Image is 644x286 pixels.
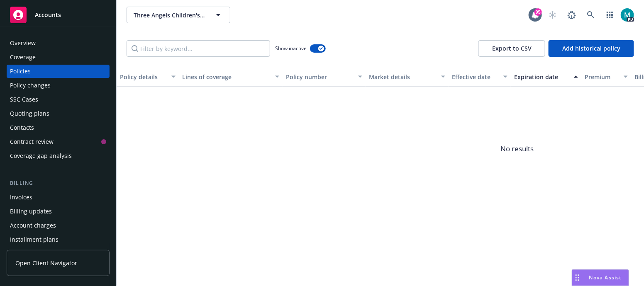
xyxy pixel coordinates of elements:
[117,67,179,87] button: Policy details
[182,73,270,81] div: Lines of coverage
[511,67,581,87] button: Expiration date
[10,219,56,232] div: Account charges
[10,121,34,134] div: Contacts
[15,259,77,267] span: Open Client Navigator
[563,7,580,23] a: Report a Bug
[10,233,59,246] div: Installment plans
[534,8,542,16] div: 95
[7,51,110,64] a: Coverage
[572,270,583,286] div: Drag to move
[544,7,561,23] a: Start snowing
[10,65,31,78] div: Policies
[283,67,366,87] button: Policy number
[10,205,52,218] div: Billing updates
[7,107,110,120] a: Quoting plans
[583,7,599,23] a: Search
[275,45,307,52] span: Show inactive
[581,67,631,87] button: Premium
[7,3,110,27] a: Accounts
[10,36,36,50] div: Overview
[127,7,230,23] button: Three Angels Children's Relief
[514,73,569,81] div: Expiration date
[120,73,166,81] div: Policy details
[10,135,54,148] div: Contract review
[366,67,449,87] button: Market details
[7,121,110,134] a: Contacts
[549,40,634,57] button: Add historical policy
[10,79,51,92] div: Policy changes
[7,205,110,218] a: Billing updates
[35,12,61,18] span: Accounts
[7,149,110,162] a: Coverage gap analysis
[7,191,110,204] a: Invoices
[10,107,49,120] div: Quoting plans
[10,93,38,106] div: SSC Cases
[7,93,110,106] a: SSC Cases
[7,36,110,50] a: Overview
[452,73,498,81] div: Effective date
[478,40,545,57] button: Export to CSV
[134,11,205,19] span: Three Angels Children's Relief
[7,135,110,148] a: Contract review
[7,65,110,78] a: Policies
[10,51,36,64] div: Coverage
[621,8,634,22] img: photo
[7,179,110,187] div: Billing
[602,7,618,23] a: Switch app
[179,67,283,87] button: Lines of coverage
[7,79,110,92] a: Policy changes
[127,40,270,57] input: Filter by keyword...
[562,44,620,52] span: Add historical policy
[7,233,110,246] a: Installment plans
[7,219,110,232] a: Account charges
[10,149,72,162] div: Coverage gap analysis
[572,269,629,286] button: Nova Assist
[369,73,436,81] div: Market details
[10,191,32,204] div: Invoices
[585,73,619,81] div: Premium
[449,67,511,87] button: Effective date
[492,44,532,52] span: Export to CSV
[589,274,622,281] span: Nova Assist
[286,73,353,81] div: Policy number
